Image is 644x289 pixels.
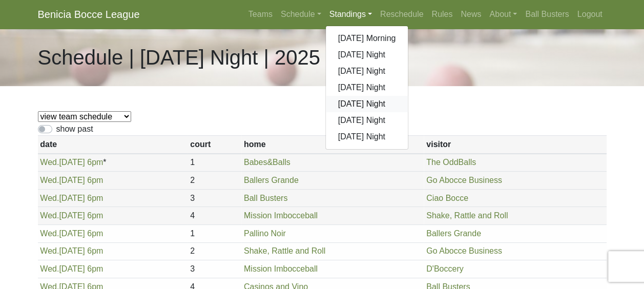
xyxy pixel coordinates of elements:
[40,176,59,184] span: Wed.
[188,224,241,242] td: 1
[40,176,103,184] a: Wed.[DATE] 6pm
[426,264,463,273] a: D'Boccery
[426,229,481,238] a: Ballers Grande
[244,229,286,238] a: Pallino Noir
[40,264,59,273] span: Wed.
[325,26,409,150] div: Standings
[426,194,468,202] a: Ciao Bocce
[426,211,508,220] a: Shake, Rattle and Roll
[326,30,408,47] a: [DATE] Morning
[426,158,476,167] a: The OddBalls
[40,211,59,220] span: Wed.
[38,45,320,70] h1: Schedule | [DATE] Night | 2025
[40,194,103,202] a: Wed.[DATE] 6pm
[277,4,325,25] a: Schedule
[40,229,103,238] a: Wed.[DATE] 6pm
[426,246,502,255] a: Go Abocce Business
[573,4,607,25] a: Logout
[188,189,241,207] td: 3
[485,4,521,25] a: About
[56,123,93,135] label: show past
[241,136,424,154] th: home
[38,136,188,154] th: date
[188,154,241,172] td: 1
[325,4,376,25] a: Standings
[244,211,318,220] a: Mission Imbocceball
[326,129,408,145] a: [DATE] Night
[326,47,408,63] a: [DATE] Night
[188,172,241,190] td: 2
[40,264,103,273] a: Wed.[DATE] 6pm
[40,229,59,238] span: Wed.
[424,136,606,154] th: visitor
[244,4,277,25] a: Teams
[456,4,485,25] a: News
[326,112,408,129] a: [DATE] Night
[244,194,287,202] a: Ball Busters
[244,264,318,273] a: Mission Imbocceball
[188,260,241,278] td: 3
[521,4,573,25] a: Ball Busters
[376,4,428,25] a: Reschedule
[427,4,456,25] a: Rules
[40,246,59,255] span: Wed.
[244,176,299,184] a: Ballers Grande
[244,158,290,167] a: Babes&Balls
[426,176,502,184] a: Go Abocce Business
[38,4,140,25] a: Benicia Bocce League
[188,242,241,260] td: 2
[244,246,325,255] a: Shake, Rattle and Roll
[188,207,241,225] td: 4
[40,158,59,167] span: Wed.
[40,158,103,167] a: Wed.[DATE] 6pm
[326,96,408,112] a: [DATE] Night
[40,211,103,220] a: Wed.[DATE] 6pm
[326,79,408,96] a: [DATE] Night
[326,63,408,79] a: [DATE] Night
[188,136,241,154] th: court
[40,194,59,202] span: Wed.
[40,246,103,255] a: Wed.[DATE] 6pm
